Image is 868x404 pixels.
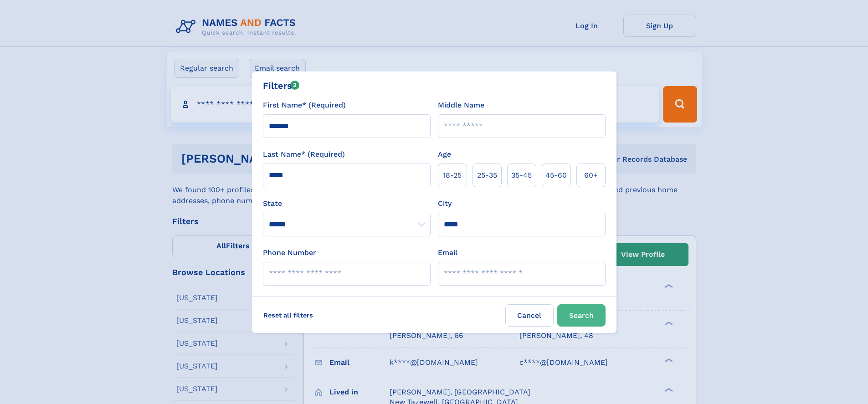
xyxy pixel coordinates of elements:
label: Cancel [505,304,554,327]
span: 18‑25 [443,170,462,181]
label: State [263,198,431,209]
span: 35‑45 [511,170,532,181]
span: 25‑35 [477,170,497,181]
label: City [438,198,452,209]
div: Filters [263,79,300,92]
label: Last Name* (Required) [263,149,345,160]
label: Reset all filters [257,304,319,326]
label: First Name* (Required) [263,100,346,111]
span: 45‑60 [545,170,567,181]
label: Age [438,149,451,160]
label: Email [438,247,457,258]
button: Search [557,304,606,327]
span: 60+ [584,170,598,181]
label: Middle Name [438,100,484,111]
label: Phone Number [263,247,316,258]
